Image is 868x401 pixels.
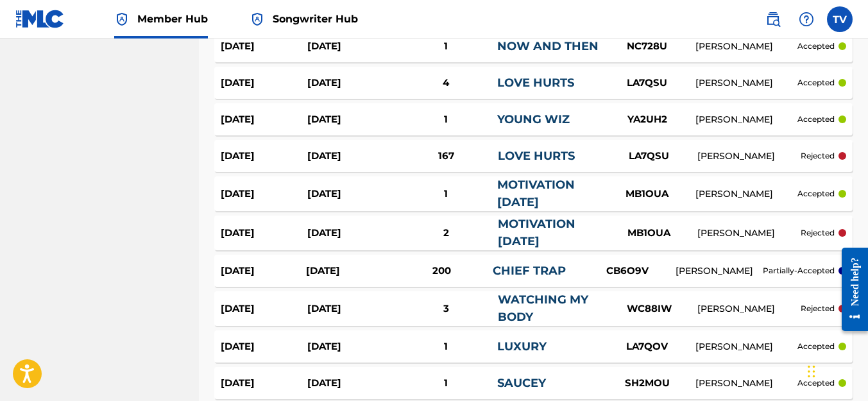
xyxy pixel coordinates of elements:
[307,39,394,54] div: [DATE]
[799,12,814,27] img: help
[697,302,801,316] div: [PERSON_NAME]
[797,114,835,125] p: accepted
[676,264,763,278] div: [PERSON_NAME]
[394,39,498,54] div: 1
[599,76,695,90] div: LA7QSU
[797,77,835,89] p: accepted
[697,226,801,240] div: [PERSON_NAME]
[797,341,835,352] p: accepted
[15,10,65,28] img: MLC Logo
[394,302,498,316] div: 3
[250,12,265,27] img: Top Rightsholder
[808,352,815,391] div: Drag
[307,76,394,90] div: [DATE]
[273,12,358,26] span: Songwriter Hub
[801,303,835,314] p: rejected
[697,149,801,163] div: [PERSON_NAME]
[497,76,574,90] a: LOVE HURTS
[497,112,570,126] a: YOUNG WIZ
[221,264,306,278] div: [DATE]
[394,112,498,127] div: 1
[801,227,835,239] p: rejected
[493,264,566,278] a: CHIEF TRAP
[221,76,307,90] div: [DATE]
[763,265,835,277] p: partially-accepted
[601,149,697,164] div: LA7QSU
[394,226,498,241] div: 2
[498,293,588,324] a: WATCHING MY BODY
[221,226,307,241] div: [DATE]
[827,6,853,32] div: User Menu
[695,377,797,390] div: [PERSON_NAME]
[797,377,835,389] p: accepted
[394,149,498,164] div: 167
[137,12,208,26] span: Member Hub
[307,226,394,241] div: [DATE]
[221,376,307,391] div: [DATE]
[221,339,307,354] div: [DATE]
[599,187,695,201] div: MB1OUA
[695,40,797,53] div: [PERSON_NAME]
[765,12,781,27] img: search
[797,188,835,200] p: accepted
[599,339,695,354] div: LA7QOV
[221,112,307,127] div: [DATE]
[497,178,575,209] a: MOTIVATION [DATE]
[497,339,547,354] a: LUXURY
[832,238,868,341] iframe: Resource Center
[221,302,307,316] div: [DATE]
[306,264,391,278] div: [DATE]
[497,376,546,390] a: SAUCEY
[579,264,676,278] div: CB6O9V
[599,39,695,54] div: NC728U
[601,302,697,316] div: WC88IW
[695,113,797,126] div: [PERSON_NAME]
[695,187,797,201] div: [PERSON_NAME]
[695,76,797,90] div: [PERSON_NAME]
[599,376,695,391] div: SH2MOU
[804,339,868,401] iframe: Chat Widget
[599,112,695,127] div: YA2UH2
[498,217,575,248] a: MOTIVATION [DATE]
[307,302,394,316] div: [DATE]
[760,6,786,32] a: Public Search
[221,149,307,164] div: [DATE]
[601,226,697,241] div: MB1OUA
[221,187,307,201] div: [DATE]
[394,76,498,90] div: 4
[797,40,835,52] p: accepted
[394,187,498,201] div: 1
[307,112,394,127] div: [DATE]
[497,39,599,53] a: NOW AND THEN
[394,376,498,391] div: 1
[307,187,394,201] div: [DATE]
[794,6,819,32] div: Help
[307,339,394,354] div: [DATE]
[221,39,307,54] div: [DATE]
[307,376,394,391] div: [DATE]
[801,150,835,162] p: rejected
[307,149,394,164] div: [DATE]
[498,149,575,163] a: LOVE HURTS
[391,264,493,278] div: 200
[695,340,797,354] div: [PERSON_NAME]
[114,12,130,27] img: Top Rightsholder
[394,339,498,354] div: 1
